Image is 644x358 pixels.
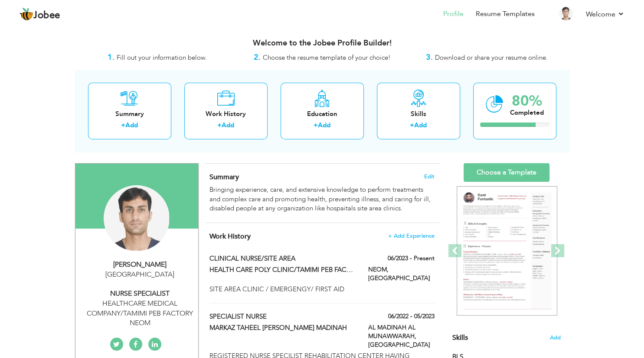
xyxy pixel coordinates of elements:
[209,312,355,321] label: SPECIALIST NURSE
[424,174,435,180] span: Edit
[82,270,198,280] div: [GEOGRAPHIC_DATA]
[82,260,198,270] div: [PERSON_NAME]
[510,108,544,117] div: Completed
[550,334,561,342] span: Add
[108,52,114,63] strong: 1.
[288,110,357,119] div: Education
[209,185,434,213] div: Bringing experience, care, and extensive knowledge to perform treatments and complex care and pro...
[388,233,435,239] span: + Add Experience
[209,254,355,263] label: CLINICAL NURSE/SITE AREA
[586,9,624,19] a: Welcome
[125,121,138,129] a: Add
[191,110,261,119] div: Work History
[209,265,355,274] label: HEALTH CARE POLY CLINIC/TAMIMI PEB FACTORY
[368,323,435,349] label: AL MADINAH AL MUNAWWARAH, [GEOGRAPHIC_DATA]
[95,110,164,119] div: Summary
[510,94,544,108] div: 80%
[222,121,234,129] a: Add
[121,121,125,130] label: +
[368,265,435,283] label: NEOM, [GEOGRAPHIC_DATA]
[426,52,433,63] strong: 3.
[414,121,427,129] a: Add
[209,323,355,332] label: MARKAZ TAHEEL [PERSON_NAME] MADINAH
[104,185,170,251] img: FAZAL KARIM
[209,172,239,182] span: Summary
[33,11,60,20] span: Jobee
[410,121,414,130] label: +
[318,121,330,129] a: Add
[209,232,434,241] h4: This helps to show the companies you have worked for.
[217,121,222,130] label: +
[464,163,549,182] a: Choose a Template
[263,53,391,62] span: Choose the resume template of your choice!
[20,7,60,21] a: Jobee
[209,173,434,181] h4: Adding a summary is a quick and easy way to highlight your experience and interests.
[82,299,198,329] div: HEALTHCARE MEDICAL COMPANY/TAMIMI PEB FACTORY NEOM
[254,52,261,63] strong: 2.
[75,39,569,48] h3: Welcome to the Jobee Profile Builder!
[384,110,453,119] div: Skills
[559,6,573,20] img: Profile Img
[20,7,33,21] img: jobee.io
[209,232,251,241] span: Work History
[452,333,468,342] span: Skills
[476,9,535,19] a: Resume Templates
[82,289,198,299] div: NURSE SPECIALIST
[435,53,548,62] span: Download or share your resume online.
[388,254,435,263] label: 06/2023 - Present
[388,312,435,321] label: 06/2022 - 05/2023
[314,121,318,130] label: +
[117,53,207,62] span: Fill out your information below.
[443,9,464,19] a: Profile
[209,285,434,294] div: SITE AREA CLINIC / EMERGENGY/ FIRST AID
